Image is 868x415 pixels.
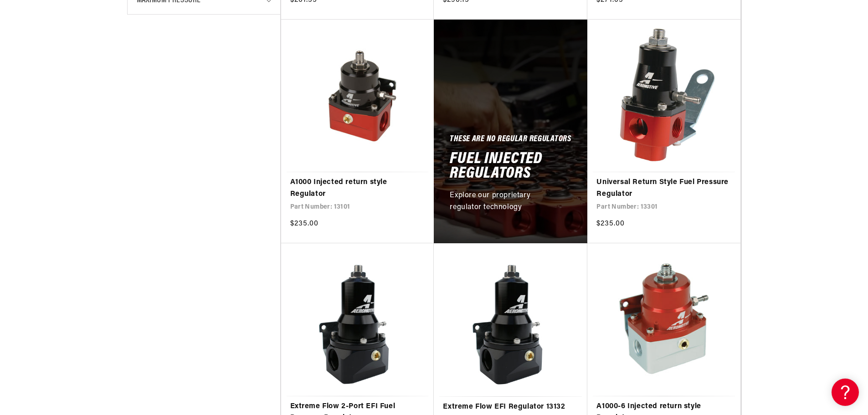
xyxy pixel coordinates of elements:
[290,177,425,200] a: A1000 Injected return style Regulator
[450,136,571,143] h5: These Are No Regular Regulators
[450,152,571,181] h2: Fuel Injected Regulators
[443,401,578,413] a: Extreme Flow EFI Regulator 13132
[450,190,561,213] p: Explore our proprietary regulator technology
[596,177,731,200] a: Universal Return Style Fuel Pressure Regulator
